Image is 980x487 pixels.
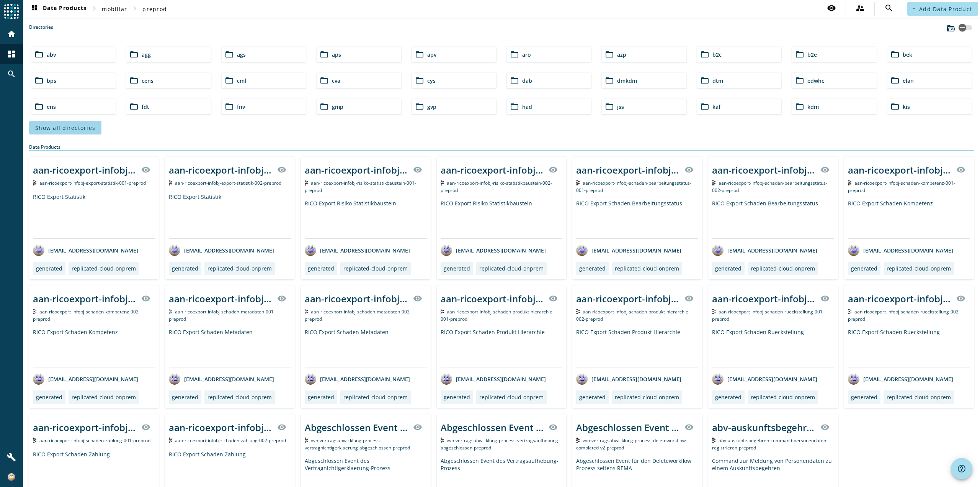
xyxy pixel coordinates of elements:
span: cml [237,77,246,84]
span: Show all directories [35,124,95,131]
div: [EMAIL_ADDRESS][DOMAIN_NAME] [712,373,817,385]
mat-icon: visibility [956,165,965,174]
mat-icon: visibility [277,423,286,432]
span: bek [903,51,912,58]
img: avatar [576,373,588,385]
img: Kafka Topic: aan-ricoexport-infobj-schaden-metadaten-002-preprod [305,309,308,314]
img: Kafka Topic: vvn-vertragsabwicklung-process-vertragsaufhebung-abgeschlossen-preprod [441,438,444,443]
div: RICO Export Risiko Statistikbaustein [305,200,427,238]
mat-icon: folder_open [129,50,139,59]
div: Data Products [29,144,974,151]
button: Data Products [27,2,90,16]
img: avatar [848,373,859,385]
mat-icon: folder_open [795,50,804,59]
mat-icon: add [912,7,916,11]
mat-icon: visibility [684,423,694,432]
mat-icon: visibility [413,423,422,432]
span: ags [237,51,246,58]
div: RICO Export Schaden Metadaten [169,328,291,367]
span: Kafka Topic: aan-ricoexport-infobj-schaden-rueckstellung-001-preprod [712,308,824,322]
mat-icon: visibility [141,165,150,174]
img: avatar [169,244,180,256]
span: Kafka Topic: aan-ricoexport-infobj-schaden-bearbeitungsstatus-002-preprod [712,180,827,193]
span: Kafka Topic: aan-ricoexport-infobj-export-statistik-001-preprod [39,180,146,186]
div: [EMAIL_ADDRESS][DOMAIN_NAME] [848,373,953,385]
mat-icon: dashboard [30,4,39,13]
mat-icon: folder_open [700,76,709,85]
div: [EMAIL_ADDRESS][DOMAIN_NAME] [441,244,546,256]
mat-icon: folder_open [605,102,614,111]
div: Abgeschlossen Event für den Deleteworkflow Prozess seitens REMA [576,421,680,434]
span: cva [332,77,340,84]
span: dtm [712,77,723,84]
div: generated [579,265,606,272]
mat-icon: visibility [820,423,830,432]
span: fnv [237,103,245,110]
div: replicated-cloud-onprem [615,394,679,401]
span: had [522,103,532,110]
span: edwhc [807,77,824,84]
mat-icon: folder_open [129,102,139,111]
div: replicated-cloud-onprem [751,394,815,401]
mat-icon: folder_open [510,102,519,111]
div: aan-ricoexport-infobj-schaden-produkt-hierarchie-002-_stage_ [576,292,680,305]
mat-icon: visibility [141,423,150,432]
div: generated [715,394,742,401]
img: Kafka Topic: aan-ricoexport-infobj-schaden-zahlung-001-preprod [33,438,36,443]
div: aan-ricoexport-infobj-schaden-zahlung-002-_stage_ [169,421,273,434]
mat-icon: folder_open [700,50,709,59]
img: Kafka Topic: aan-ricoexport-infobj-schaden-zahlung-002-preprod [169,438,172,443]
mat-icon: folder_open [129,76,139,85]
div: aan-ricoexport-infobj-schaden-bearbeitungsstatus-001-_stage_ [576,164,680,176]
span: Kafka Topic: aan-ricoexport-infobj-schaden-metadaten-001-preprod [169,308,276,322]
div: RICO Export Schaden Produkt Hierarchie [576,328,698,367]
button: Add Data Product [907,2,978,16]
div: replicated-cloud-onprem [751,265,815,272]
mat-icon: folder_open [605,76,614,85]
span: Kafka Topic: vvn-vertragsabwicklung-process-vertragsaufhebung-abgeschlossen-preprod [441,437,560,451]
div: [EMAIL_ADDRESS][DOMAIN_NAME] [305,244,410,256]
div: aan-ricoexport-infobj-risiko-statistikbaustein-001-_stage_ [305,164,408,176]
div: generated [715,265,742,272]
div: Abgeschlossen Event des Vertragsaufhebung-Prozess [441,421,544,434]
button: Show all directories [29,121,101,134]
img: Kafka Topic: aan-ricoexport-infobj-export-statistik-002-preprod [169,180,172,185]
button: mobiliar [99,2,130,16]
span: preprod [142,5,167,13]
span: ens [47,103,56,110]
img: Kafka Topic: aan-ricoexport-infobj-schaden-produkt-hierarchie-001-preprod [441,309,444,314]
div: [EMAIL_ADDRESS][DOMAIN_NAME] [33,373,138,385]
div: generated [444,394,470,401]
div: RICO Export Schaden Kompetenz [33,328,155,367]
div: [EMAIL_ADDRESS][DOMAIN_NAME] [712,244,817,256]
div: RICO Export Schaden Produkt Hierarchie [441,328,563,367]
mat-icon: visibility [141,294,150,303]
mat-icon: visibility [277,294,286,303]
div: replicated-cloud-onprem [479,265,544,272]
div: aan-ricoexport-infobj-schaden-metadaten-001-_stage_ [169,292,273,305]
img: avatar [576,244,588,256]
span: Kafka Topic: aan-ricoexport-infobj-schaden-zahlung-002-preprod [175,437,286,444]
mat-icon: home [7,30,16,39]
div: generated [851,265,877,272]
mat-icon: folder_open [320,102,329,111]
mat-icon: visibility [684,165,694,174]
div: replicated-cloud-onprem [479,394,544,401]
div: replicated-cloud-onprem [615,265,679,272]
div: generated [36,394,62,401]
span: gvp [427,103,436,110]
img: Kafka Topic: aan-ricoexport-infobj-schaden-kompetenz-001-preprod [848,180,851,185]
mat-icon: visibility [549,294,558,303]
mat-icon: visibility [413,294,422,303]
div: abv-auskunftsbegehren-command-personendaten-registrieren-_stage_ [712,421,816,434]
div: replicated-cloud-onprem [343,394,408,401]
div: generated [36,265,62,272]
mat-icon: visibility [549,165,558,174]
span: cens [142,77,154,84]
div: aan-ricoexport-infobj-schaden-zahlung-001-_stage_ [33,421,137,434]
mat-icon: folder_open [890,76,900,85]
img: avatar [33,373,44,385]
div: replicated-cloud-onprem [887,265,951,272]
img: Kafka Topic: aan-ricoexport-infobj-schaden-produkt-hierarchie-002-preprod [576,309,580,314]
div: replicated-cloud-onprem [207,265,272,272]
